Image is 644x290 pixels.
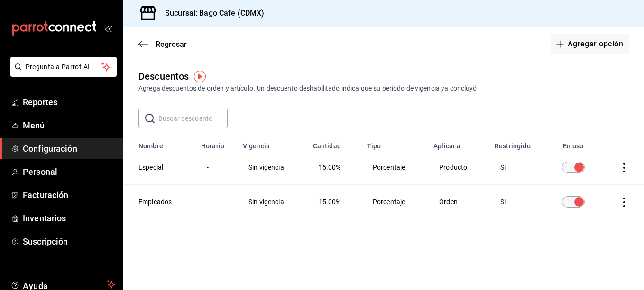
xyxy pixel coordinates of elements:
[194,71,206,82] img: Tooltip marker
[489,185,546,219] td: Si
[428,150,489,185] td: Producto
[26,62,102,72] span: Pregunta a Parrot AI
[237,136,307,150] th: Vigencia
[157,8,264,19] h3: Sucursal: Bago Cafe (CDMX)
[619,163,629,172] button: actions
[428,185,489,219] td: Orden
[551,34,629,54] button: Agregar opción
[361,136,428,150] th: Tipo
[237,150,307,185] td: Sin vigencia
[23,212,115,225] span: Inventarios
[23,96,115,109] span: Reportes
[123,136,644,219] table: discountsTable
[619,198,629,207] button: actions
[138,69,189,83] div: Descuentos
[138,83,629,93] div: Agrega descuentos de orden y artículo. Un descuento deshabilitado indica que su periodo de vigenc...
[23,165,115,178] span: Personal
[489,136,546,150] th: Restringido
[546,136,601,150] th: En uso
[156,40,187,49] span: Regresar
[23,119,115,132] span: Menú
[123,150,195,185] th: Especial
[23,279,103,290] span: Ayuda
[7,69,117,79] a: Pregunta a Parrot AI
[319,163,341,171] span: 15.00%
[361,150,428,185] td: Porcentaje
[237,185,307,219] td: Sin vigencia
[361,185,428,219] td: Porcentaje
[138,40,187,49] button: Regresar
[489,150,546,185] td: Si
[195,136,237,150] th: Horario
[10,57,117,77] button: Pregunta a Parrot AI
[23,142,115,155] span: Configuración
[195,185,237,219] td: -
[123,185,195,219] th: Empleados
[23,235,115,248] span: Suscripción
[195,150,237,185] td: -
[428,136,489,150] th: Aplicar a
[104,25,112,32] button: open_drawer_menu
[23,189,115,201] span: Facturación
[307,136,361,150] th: Cantidad
[158,109,228,128] input: Buscar descuento
[319,198,341,206] span: 15.00%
